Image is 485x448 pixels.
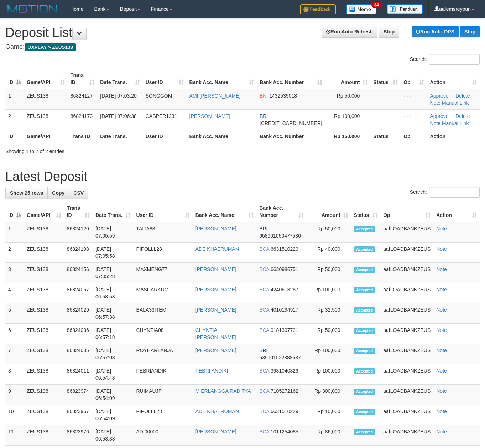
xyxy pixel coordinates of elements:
td: 86823974 [64,385,93,405]
a: Stop [460,26,480,37]
span: BCA [259,368,269,374]
a: Run Auto-Refresh [322,26,377,38]
td: aafLOADBANKZEUS [380,283,433,303]
span: Copy 658901050477530 to clipboard [259,233,301,239]
a: Copy [47,187,69,199]
td: TAITA88 [133,222,192,243]
span: Copy 1011254085 to clipboard [271,429,298,434]
td: aafLOADBANKZEUS [380,344,433,364]
a: ADE KHAERUMAN [195,408,239,414]
span: Copy 0181397721 to clipboard [271,327,298,333]
td: ADI00000 [133,425,192,446]
h1: Latest Deposit [5,170,480,184]
h4: Game: [5,43,480,51]
label: Search: [410,54,480,65]
span: Copy 6630986751 to clipboard [271,266,298,272]
th: Status [370,130,401,143]
td: aafLOADBANKZEUS [380,243,433,263]
td: MASDARKUM [133,283,192,303]
td: PIPOLLL28 [133,405,192,425]
th: Date Trans.: activate to sort column ascending [93,202,133,222]
span: Copy 4240618287 to clipboard [271,287,298,292]
a: [PERSON_NAME] [195,307,236,313]
td: [DATE] 06:58:58 [93,283,133,303]
th: Trans ID: activate to sort column ascending [68,69,98,89]
td: Rp 300,000 [306,385,351,405]
th: ID: activate to sort column descending [5,202,24,222]
td: ZEUS138 [24,385,64,405]
span: Accepted [354,226,375,232]
th: Action [427,130,480,143]
a: Note [436,429,447,434]
span: Copy 6631510229 to clipboard [271,408,298,414]
td: [DATE] 06:54:09 [93,385,133,405]
td: Rp 100,000 [306,344,351,364]
th: Op: activate to sort column ascending [401,69,427,89]
td: ZEUS138 [24,109,68,130]
td: 86824108 [64,243,93,263]
span: Accepted [354,429,375,435]
th: Trans ID: activate to sort column ascending [64,202,93,222]
a: [PERSON_NAME] [189,113,230,119]
td: ZEUS138 [24,243,64,263]
td: 10 [5,405,24,425]
a: Note [430,100,440,106]
span: 86824173 [71,113,93,119]
th: Game/API: activate to sort column ascending [24,69,68,89]
td: ZEUS138 [24,344,64,364]
td: 1 [5,222,24,243]
td: [DATE] 06:57:18 [93,324,133,344]
a: [PERSON_NAME] [195,266,236,272]
td: aafLOADBANKZEUS [380,385,433,405]
span: BCA [259,287,269,292]
span: 34 [371,2,381,8]
span: Accepted [354,328,375,334]
th: Bank Acc. Name: activate to sort column ascending [187,69,257,89]
a: Note [436,226,447,231]
a: CSV [69,187,88,199]
a: M ERLANGGA RADITYA [195,388,251,394]
span: BCA [259,388,269,394]
td: Rp 32,500 [306,303,351,324]
th: Bank Acc. Number: activate to sort column ascending [257,69,325,89]
a: CHYNTIA [PERSON_NAME] [195,327,236,340]
span: CASPER1231 [146,113,177,119]
span: BCA [259,307,269,313]
th: Rp 150.000 [325,130,371,143]
span: Show 25 rows [10,190,43,196]
td: 11 [5,425,24,446]
td: - - - [401,109,427,130]
span: BNI [260,93,268,99]
span: BCA [259,408,269,414]
td: ROYHAR1ANJA [133,344,192,364]
td: [DATE] 07:05:59 [93,222,133,243]
th: Bank Acc. Name: activate to sort column ascending [193,202,257,222]
th: Trans ID [68,130,98,143]
span: OXPLAY > ZEUS138 [25,43,76,51]
a: Run Auto-DPS [412,26,459,37]
th: Bank Acc. Name [187,130,257,143]
span: Copy 3931040829 to clipboard [271,368,298,374]
td: ZEUS138 [24,405,64,425]
a: AMI [PERSON_NAME] [189,93,241,99]
td: CHYNTIA08 [133,324,192,344]
td: 86824156 [64,263,93,283]
a: Note [436,266,447,272]
td: 86823967 [64,405,93,425]
span: Copy 656301005166532 to clipboard [260,120,322,126]
a: [PERSON_NAME] [195,429,236,434]
th: User ID [143,130,187,143]
td: Rp 50,000 [306,222,351,243]
th: Op: activate to sort column ascending [380,202,433,222]
td: PEBRIANDIKI [133,364,192,385]
td: aafLOADBANKZEUS [380,303,433,324]
td: Rp 86,000 [306,425,351,446]
td: 86824011 [64,364,93,385]
td: ZEUS138 [24,364,64,385]
th: ID: activate to sort column descending [5,69,24,89]
td: 86823976 [64,425,93,446]
span: Rp 50,000 [337,93,360,99]
a: [PERSON_NAME] [195,287,236,292]
td: - - - [401,89,427,110]
a: Note [436,246,447,252]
